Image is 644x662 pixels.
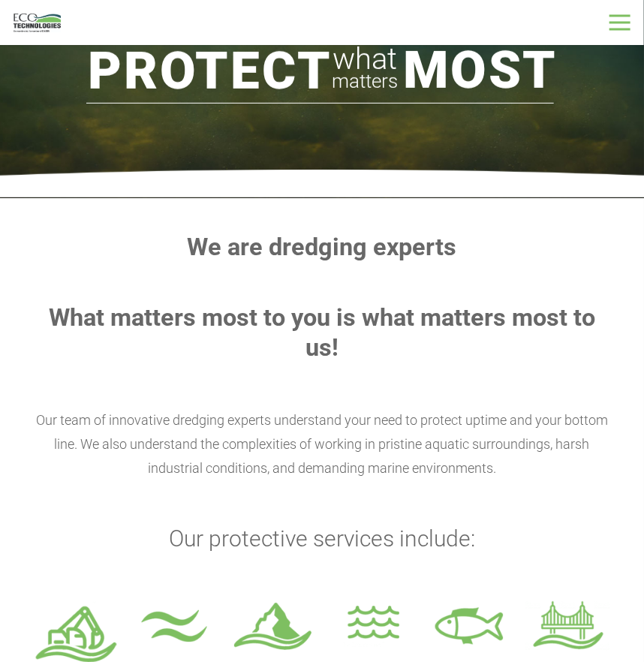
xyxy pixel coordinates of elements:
[88,45,332,97] rs-layer: Protect
[333,44,397,74] rs-layer: what
[332,66,398,96] rs-layer: matters
[599,4,642,41] a: Menu
[188,233,457,261] strong: We are dredging experts
[34,408,610,480] p: Our team of innovative dredging experts understand your need to protect uptime and your bottom li...
[34,525,610,552] h3: Our protective services include:
[14,14,61,32] a: logo_EcoTech_ASDR_RGB
[403,44,558,96] rs-layer: Most
[49,303,595,362] strong: What matters most to you is what matters most to us!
